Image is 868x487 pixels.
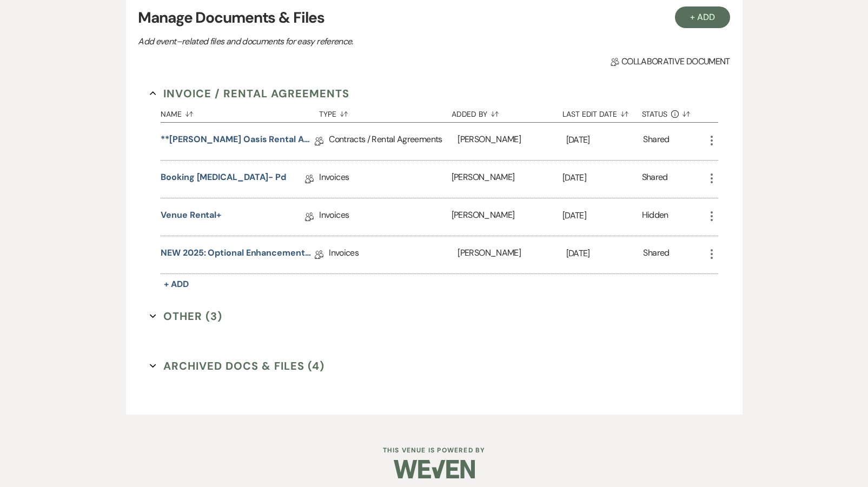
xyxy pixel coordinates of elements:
div: [PERSON_NAME] [452,161,562,198]
span: Collaborative document [611,55,730,68]
a: NEW 2025: Optional Enhancements + Information [161,246,315,263]
div: Invoices [329,236,458,273]
button: Last Edit Date [562,102,642,122]
div: Contracts / Rental Agreements [329,123,458,160]
p: [DATE] [562,171,642,185]
div: Shared [643,246,669,263]
span: + Add [164,278,189,290]
a: Venue Rental+ [161,209,221,225]
p: [DATE] [566,246,644,261]
div: Invoices [319,161,451,198]
div: Hidden [642,209,668,225]
button: Added By [452,102,562,122]
p: Add event–related files and documents for easy reference. [138,35,516,49]
a: **[PERSON_NAME] Oasis Rental Agreement** [161,133,315,150]
div: [PERSON_NAME] [452,198,562,236]
button: + Add [161,277,192,292]
h3: Manage Documents & Files [138,6,730,29]
button: Other (3) [150,308,222,324]
p: [DATE] [566,133,644,147]
div: [PERSON_NAME] [458,236,566,273]
a: Booking [MEDICAL_DATA]- pd [161,171,286,188]
div: Shared [642,171,668,188]
div: [PERSON_NAME] [458,123,566,160]
button: Name [161,102,319,122]
p: [DATE] [562,209,642,223]
button: Type [319,102,451,122]
button: Invoice / Rental Agreements [150,85,349,102]
span: Status [642,110,668,118]
button: + Add [675,6,730,28]
div: Invoices [319,198,451,236]
button: Archived Docs & Files (4) [150,358,324,374]
div: Shared [643,133,669,150]
button: Status [642,102,705,122]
